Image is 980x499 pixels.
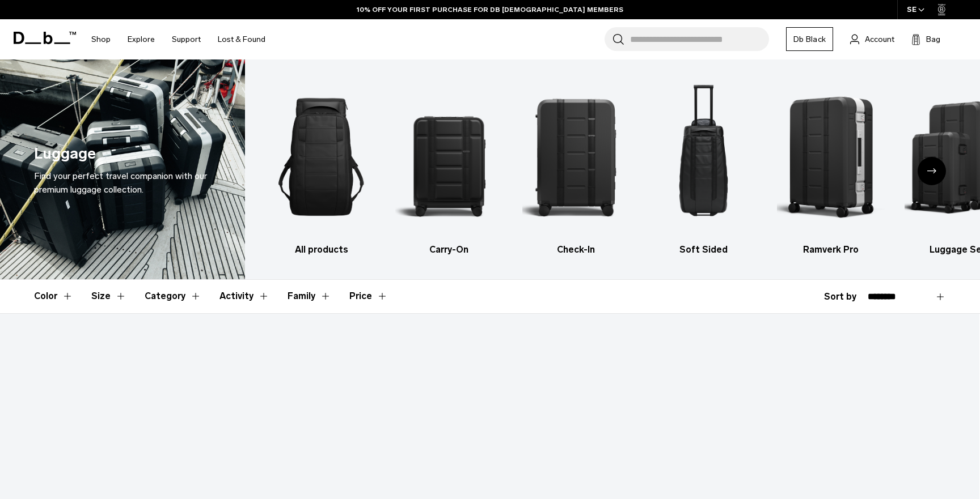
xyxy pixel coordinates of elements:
[349,280,388,313] button: Toggle Price
[522,76,630,257] a: Db Check-In
[650,76,758,257] a: Db Soft Sided
[172,19,201,59] a: Support
[218,19,265,59] a: Lost & Found
[918,157,946,185] div: Next slide
[395,76,503,257] li: 2 / 6
[777,76,885,237] img: Db
[522,243,630,257] h3: Check-In
[219,280,269,313] button: Toggle Filter
[91,280,126,313] button: Toggle Filter
[522,76,630,257] li: 3 / 6
[650,243,758,257] h3: Soft Sided
[288,280,331,313] button: Toggle Filter
[777,76,885,257] a: Db Ramverk Pro
[395,243,503,257] h3: Carry-On
[357,5,623,15] a: 10% OFF YOUR FIRST PURCHASE FOR DB [DEMOGRAPHIC_DATA] MEMBERS
[522,76,630,237] img: Db
[926,33,940,45] span: Bag
[268,243,375,257] h3: All products
[91,19,111,59] a: Shop
[865,33,894,45] span: Account
[268,76,375,237] img: Db
[83,19,274,59] nav: Main Navigation
[395,76,503,237] img: Db
[650,76,758,237] img: Db
[850,32,894,46] a: Account
[34,142,96,165] h1: Luggage
[911,32,940,46] button: Bag
[128,19,155,59] a: Explore
[786,27,833,51] a: Db Black
[34,280,73,313] button: Toggle Filter
[34,170,207,195] span: Find your perfect travel companion with our premium luggage collection.
[777,243,885,257] h3: Ramverk Pro
[395,76,503,257] a: Db Carry-On
[268,76,375,257] a: Db All products
[268,76,375,257] li: 1 / 6
[650,76,758,257] li: 4 / 6
[145,280,201,313] button: Toggle Filter
[777,76,885,257] li: 5 / 6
